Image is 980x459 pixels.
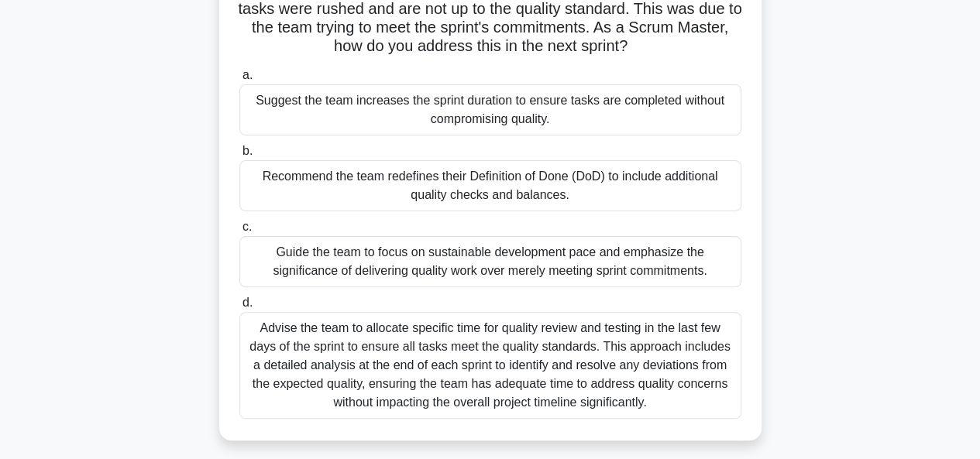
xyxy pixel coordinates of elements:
[239,160,741,211] div: Recommend the team redefines their Definition of Done (DoD) to include additional quality checks ...
[242,68,253,81] span: a.
[239,84,741,135] div: Suggest the team increases the sprint duration to ensure tasks are completed without compromising...
[242,144,253,157] span: b.
[239,312,741,419] div: Advise the team to allocate specific time for quality review and testing in the last few days of ...
[242,296,253,309] span: d.
[242,220,252,233] span: c.
[239,236,741,287] div: Guide the team to focus on sustainable development pace and emphasize the significance of deliver...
